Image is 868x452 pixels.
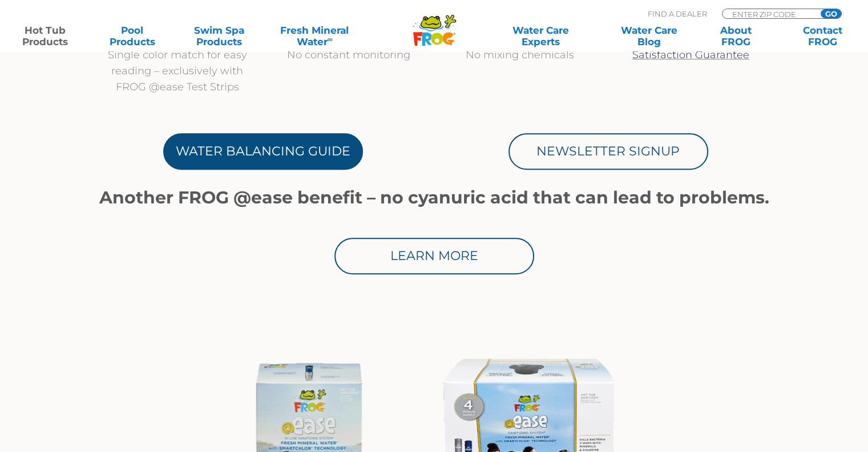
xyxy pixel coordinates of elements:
[632,49,749,61] a: Satisfaction Guarantee
[92,188,777,207] h1: Another FROG @ease benefit – no cyanuric acid that can lead to problems.
[486,25,596,47] a: Water CareExperts
[272,25,357,47] a: Fresh MineralWater∞
[185,25,253,47] a: Swim SpaProducts
[789,25,857,47] a: ContactFROG
[103,47,252,95] p: Single color match for easy reading – exclusively with FROG @ease Test Strips
[334,238,534,274] a: Learn More
[702,25,769,47] a: AboutFROG
[648,9,707,19] p: Find A Dealer
[163,133,363,170] a: Water Balancing Guide
[615,25,683,47] a: Water CareBlog
[446,47,594,63] p: No mixing chemicals
[821,9,841,18] input: GO
[731,9,808,19] input: Zip Code Form
[98,25,165,47] a: PoolProducts
[274,47,423,63] p: No constant monitoring
[327,35,332,43] sup: ∞
[11,25,79,47] a: Hot TubProducts
[508,133,708,170] a: Newsletter Signup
